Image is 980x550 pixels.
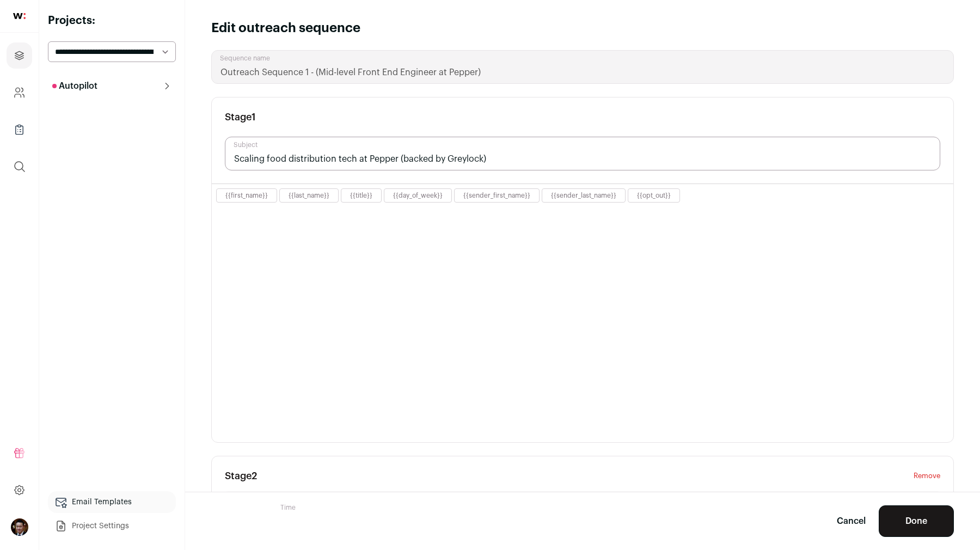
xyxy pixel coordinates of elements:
a: Projects [7,42,32,69]
h3: Stage [225,111,256,124]
button: {{opt_out}} [637,191,671,200]
a: Email Templates [48,491,176,513]
a: Company Lists [7,117,32,143]
button: {{sender_first_name}} [463,191,530,200]
a: Cancel [837,515,866,528]
button: {{last_name}} [289,191,329,200]
a: Company and ATS Settings [7,80,32,106]
input: Subject [225,137,940,170]
button: Open dropdown [11,518,28,536]
input: Sequence name [211,50,954,84]
p: Autopilot [52,80,97,93]
button: Remove [914,469,940,482]
h2: Projects: [48,13,176,28]
img: wellfound-shorthand-0d5821cbd27db2630d0214b213865d53afaa358527fdda9d0ea32b1df1b89c2c.svg [13,13,26,19]
button: {{first_name}} [225,191,268,200]
img: 232269-medium_jpg [11,518,28,536]
h3: Stage [225,469,257,482]
button: {{title}} [350,191,372,200]
button: Done [879,505,954,537]
button: Autopilot [48,75,176,97]
a: Project Settings [48,515,176,537]
button: {{day_of_week}} [393,191,443,200]
h1: Edit outreach sequence [211,20,360,37]
span: 2 [252,471,257,481]
span: 1 [252,112,256,122]
button: {{sender_last_name}} [551,191,616,200]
